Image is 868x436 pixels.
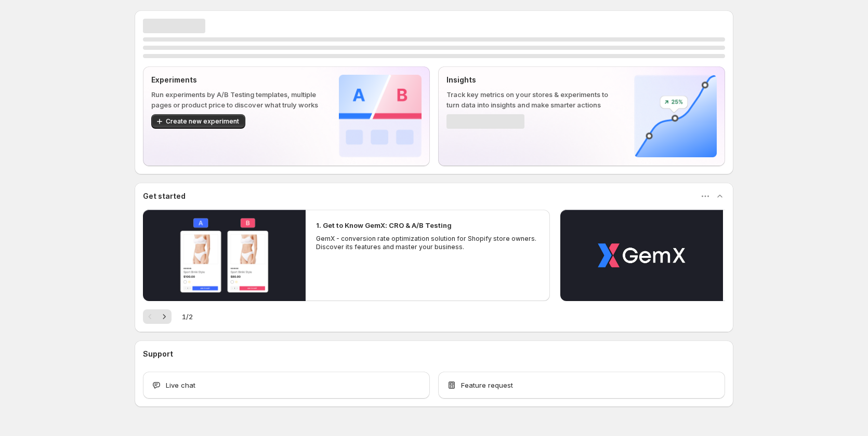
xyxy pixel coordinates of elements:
[560,210,723,301] button: Play video
[151,114,245,129] button: Create new experiment
[446,89,617,110] p: Track key metrics on your stores & experiments to turn data into insights and make smarter actions
[143,349,173,359] h3: Support
[316,220,452,230] h2: 1. Get to Know GemX: CRO & A/B Testing
[143,309,172,324] nav: Pagination
[157,309,172,324] button: Next
[143,210,306,301] button: Play video
[151,75,322,85] p: Experiments
[143,191,186,201] h3: Get started
[446,75,617,85] p: Insights
[316,235,540,251] p: GemX - conversion rate optimization solution for Shopify store owners. Discover its features and ...
[166,380,195,390] span: Live chat
[634,75,717,157] img: Insights
[461,380,513,390] span: Feature request
[166,117,239,126] span: Create new experiment
[151,89,322,110] p: Run experiments by A/B Testing templates, multiple pages or product price to discover what truly ...
[339,75,422,157] img: Experiments
[182,311,193,322] span: 1 / 2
